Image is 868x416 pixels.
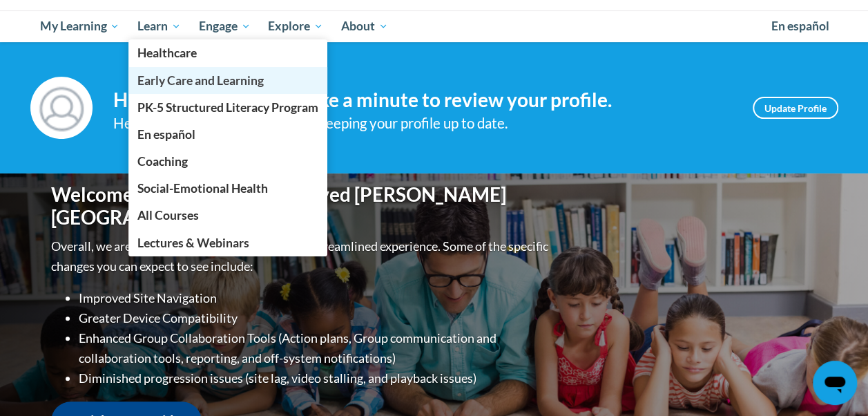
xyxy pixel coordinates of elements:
span: Learn [137,18,181,35]
li: Diminished progression issues (site lag, video stalling, and playback issues) [79,368,552,388]
span: Social-Emotional Health [137,181,268,196]
h1: Welcome to the new and improved [PERSON_NAME][GEOGRAPHIC_DATA] [51,183,552,229]
a: Healthcare [128,39,327,66]
span: Explore [268,18,323,35]
a: My Learning [32,10,129,42]
p: Overall, we are proud to provide you with a more streamlined experience. Some of the specific cha... [51,236,552,276]
a: Coaching [128,148,327,175]
span: Lectures & Webinars [137,236,249,250]
span: Early Care and Learning [137,73,264,88]
a: Update Profile [753,97,838,119]
a: Early Care and Learning [128,67,327,94]
a: En español [128,121,327,148]
span: PK-5 Structured Literacy Program [137,100,318,115]
a: Learn [128,10,190,42]
div: Help improve your experience by keeping your profile up to date. [113,112,732,135]
div: Main menu [30,10,838,42]
span: All Courses [137,208,199,223]
li: Greater Device Compatibility [79,308,552,328]
a: Engage [190,10,260,42]
a: En español [762,12,838,41]
iframe: Button to launch messaging window [813,361,857,405]
span: Coaching [137,154,188,169]
span: Healthcare [137,46,197,60]
a: All Courses [128,202,327,229]
span: En español [771,19,829,33]
a: Explore [259,10,332,42]
a: Lectures & Webinars [128,229,327,256]
a: Social-Emotional Health [128,175,327,202]
a: PK-5 Structured Literacy Program [128,94,327,121]
li: Enhanced Group Collaboration Tools (Action plans, Group communication and collaboration tools, re... [79,328,552,368]
img: Profile Image [30,77,93,139]
h4: Hi [PERSON_NAME]! Take a minute to review your profile. [113,88,732,112]
a: About [332,10,397,42]
span: Engage [199,18,251,35]
span: My Learning [40,18,119,35]
li: Improved Site Navigation [79,288,552,308]
span: About [341,18,388,35]
span: En español [137,127,195,142]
